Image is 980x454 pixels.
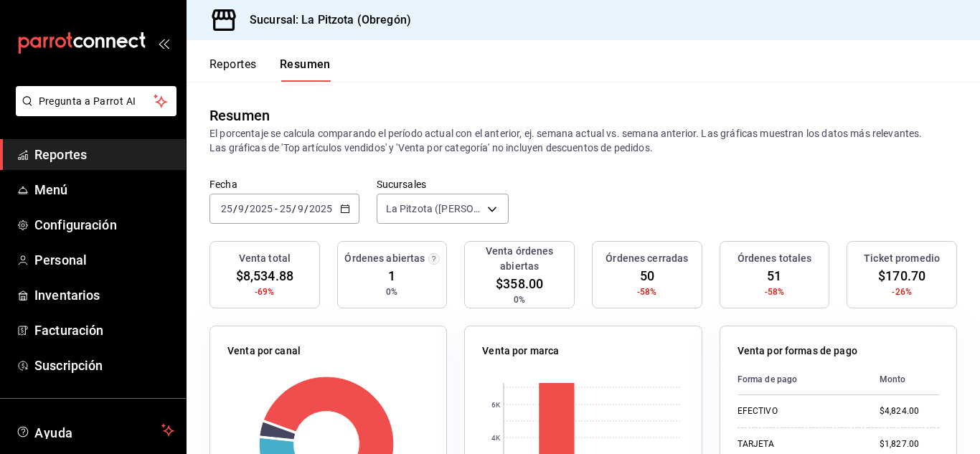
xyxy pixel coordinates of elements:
[738,344,857,359] p: Venta por formas de pago
[34,250,174,270] span: Personal
[308,203,333,214] input: ----
[209,105,270,126] div: Resumen
[227,344,301,359] p: Venta por canal
[880,438,939,450] div: $1,827.00
[767,266,781,285] span: 51
[249,203,273,214] input: ----
[158,37,169,49] button: open_drawer_menu
[304,203,308,214] span: /
[738,405,857,417] div: EFECTIVO
[34,285,174,305] span: Inventarios
[482,344,559,359] p: Venta por marca
[377,179,509,189] label: Sucursales
[209,57,331,82] div: navigation tabs
[880,405,939,417] div: $4,824.00
[280,57,331,82] button: Resumen
[209,57,257,82] button: Reportes
[344,251,425,266] h3: Órdenes abiertas
[239,251,291,266] h3: Venta total
[738,364,868,395] th: Forma de pago
[245,203,249,214] span: /
[34,145,174,164] span: Reportes
[386,202,482,216] span: La Pitzota ([PERSON_NAME])
[491,401,501,409] text: 6K
[209,179,359,189] label: Fecha
[606,251,688,266] h3: Órdenes cerradas
[275,203,278,214] span: -
[209,126,957,155] p: El porcentaje se calcula comparando el período actual con el anterior, ej. semana actual vs. sema...
[34,356,174,375] span: Suscripción
[255,285,275,298] span: -69%
[864,251,940,266] h3: Ticket promedio
[39,94,154,109] span: Pregunta a Parrot AI
[765,285,785,298] span: -58%
[220,203,233,214] input: --
[297,203,304,214] input: --
[738,438,857,450] div: TARJETA
[496,274,543,293] span: $358.00
[238,11,411,29] h3: Sucursal: La Pitzota (Obregón)
[34,321,174,340] span: Facturación
[279,203,292,214] input: --
[292,203,296,214] span: /
[738,251,812,266] h3: Órdenes totales
[16,86,176,116] button: Pregunta a Parrot AI
[34,180,174,199] span: Menú
[237,203,245,214] input: --
[34,422,156,439] span: Ayuda
[491,434,501,442] text: 4K
[34,215,174,235] span: Configuración
[233,203,237,214] span: /
[878,266,925,285] span: $170.70
[386,285,397,298] span: 0%
[471,244,568,274] h3: Venta órdenes abiertas
[10,104,176,119] a: Pregunta a Parrot AI
[640,266,654,285] span: 50
[236,266,293,285] span: $8,534.88
[514,293,525,306] span: 0%
[388,266,395,285] span: 1
[892,285,912,298] span: -26%
[637,285,657,298] span: -58%
[868,364,939,395] th: Monto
